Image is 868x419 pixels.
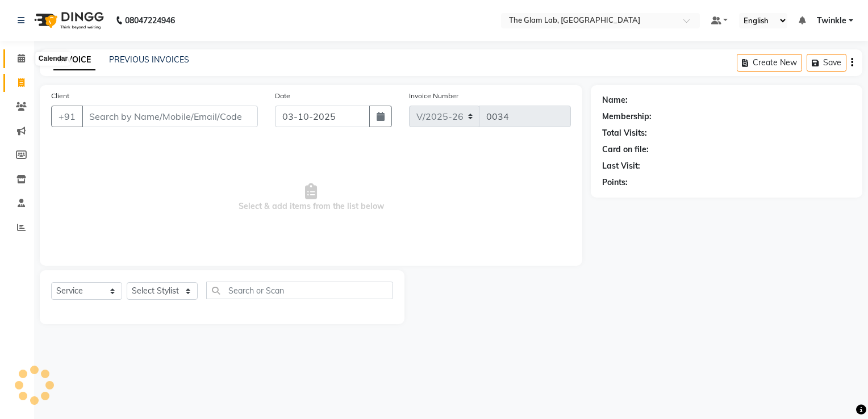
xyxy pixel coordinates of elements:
label: Client [51,91,69,101]
div: Total Visits: [602,127,647,139]
a: PREVIOUS INVOICES [109,55,189,65]
div: Card on file: [602,144,649,156]
b: 08047224946 [125,5,175,36]
div: Name: [602,94,628,106]
label: Invoice Number [409,91,458,101]
input: Search by Name/Mobile/Email/Code [82,106,258,127]
span: Select & add items from the list below [51,141,571,254]
button: Create New [737,54,802,72]
img: logo [29,5,107,36]
button: +91 [51,106,83,127]
label: Date [275,91,290,101]
button: Save [807,54,846,72]
div: Last Visit: [602,160,640,172]
div: Membership: [602,111,652,123]
span: Twinkle [817,15,846,27]
input: Search or Scan [206,282,393,299]
div: Points: [602,177,628,188]
div: Calendar [36,52,70,66]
